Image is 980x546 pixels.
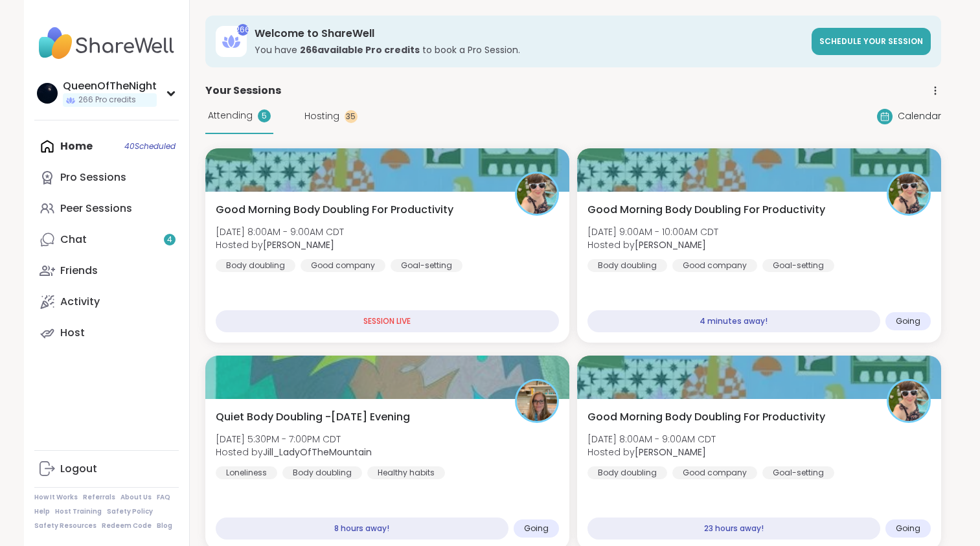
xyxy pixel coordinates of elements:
span: Going [896,523,920,534]
div: QueenOfTheNight [63,79,157,93]
div: Body doubling [587,466,667,479]
span: Quiet Body Doubling -[DATE] Evening [216,409,410,425]
a: Host [34,317,179,348]
span: Good Morning Body Doubling For Productivity [587,202,825,218]
div: 23 hours away! [587,518,880,540]
a: Referrals [83,493,115,502]
span: 266 Pro credits [78,95,136,106]
div: 8 hours away! [216,518,508,540]
a: Safety Policy [107,507,153,516]
span: Attending [208,109,253,122]
span: Hosted by [587,446,716,459]
div: Good company [301,259,385,272]
div: Goal-setting [762,466,834,479]
img: ShareWell Nav Logo [34,21,179,66]
div: Good company [672,259,757,272]
span: 4 [167,234,172,245]
a: Blog [157,521,172,530]
span: Hosted by [587,238,718,251]
div: 35 [345,110,358,123]
div: Good company [672,466,757,479]
b: [PERSON_NAME] [635,446,706,459]
a: Friends [34,255,179,286]
span: [DATE] 8:00AM - 9:00AM CDT [216,225,344,238]
div: Loneliness [216,466,277,479]
img: Adrienne_QueenOfTheDawn [517,174,557,214]
a: Help [34,507,50,516]
span: Hosted by [216,446,372,459]
a: Chat4 [34,224,179,255]
span: Hosted by [216,238,344,251]
h3: Welcome to ShareWell [255,27,804,41]
div: Peer Sessions [60,201,132,216]
div: Goal-setting [391,259,462,272]
a: Host Training [55,507,102,516]
a: Pro Sessions [34,162,179,193]
div: Healthy habits [367,466,445,479]
div: Chat [60,233,87,247]
span: Calendar [898,109,941,123]
a: FAQ [157,493,170,502]
a: Safety Resources [34,521,97,530]
img: QueenOfTheNight [37,83,58,104]
b: [PERSON_NAME] [635,238,706,251]
b: Jill_LadyOfTheMountain [263,446,372,459]
div: Friends [60,264,98,278]
div: 266 [237,24,249,36]
span: [DATE] 9:00AM - 10:00AM CDT [587,225,718,238]
span: Going [524,523,549,534]
img: Adrienne_QueenOfTheDawn [889,174,929,214]
a: Activity [34,286,179,317]
img: Adrienne_QueenOfTheDawn [889,381,929,421]
h3: You have to book a Pro Session. [255,43,804,56]
div: Body doubling [216,259,295,272]
span: Your Sessions [205,83,281,98]
div: Logout [60,462,97,476]
span: Schedule your session [819,36,923,47]
span: Hosting [304,109,339,123]
a: Redeem Code [102,521,152,530]
div: Goal-setting [762,259,834,272]
img: Jill_LadyOfTheMountain [517,381,557,421]
div: Host [60,326,85,340]
span: Good Morning Body Doubling For Productivity [587,409,825,425]
div: Activity [60,295,100,309]
a: Schedule your session [812,28,931,55]
span: [DATE] 5:30PM - 7:00PM CDT [216,433,372,446]
span: Good Morning Body Doubling For Productivity [216,202,453,218]
div: SESSION LIVE [216,310,559,332]
b: [PERSON_NAME] [263,238,334,251]
div: 4 minutes away! [587,310,880,332]
a: How It Works [34,493,78,502]
a: Peer Sessions [34,193,179,224]
b: 266 available Pro credit s [300,43,420,56]
span: [DATE] 8:00AM - 9:00AM CDT [587,433,716,446]
a: Logout [34,453,179,484]
div: Pro Sessions [60,170,126,185]
div: Body doubling [282,466,362,479]
div: Body doubling [587,259,667,272]
span: Going [896,316,920,326]
div: 5 [258,109,271,122]
a: About Us [120,493,152,502]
